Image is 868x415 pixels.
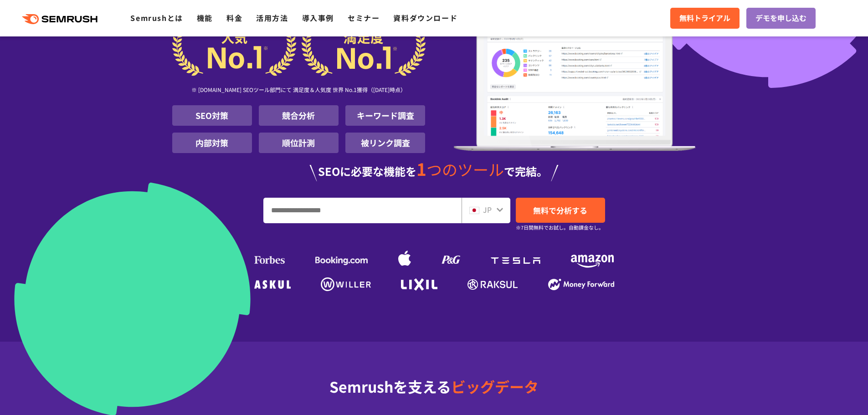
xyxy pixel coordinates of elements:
[533,205,587,216] span: 無料で分析する
[416,156,426,181] span: 1
[504,163,548,179] span: で完結。
[256,12,288,23] a: 活用方法
[130,12,183,23] a: Semrushとは
[755,12,806,24] span: デモを申し込む
[172,133,252,153] li: 内部対策
[426,158,504,180] span: つのツール
[345,133,425,153] li: 被リンク調査
[746,8,816,29] a: デモを申し込む
[679,12,730,24] span: 無料トライアル
[302,12,334,23] a: 導入事例
[259,105,339,126] li: 競合分析
[172,105,252,126] li: SEO対策
[516,223,604,232] small: ※7日間無料でお試し。自動課金なし。
[197,12,213,23] a: 機能
[516,198,605,223] a: 無料で分析する
[259,133,339,153] li: 順位計測
[264,198,461,223] input: URL、キーワードを入力してください
[348,12,380,23] a: セミナー
[670,8,740,29] a: 無料トライアル
[483,204,492,215] span: JP
[393,12,457,23] a: 資料ダウンロード
[451,376,539,397] span: ビッグデータ
[345,105,425,126] li: キーワード調査
[172,76,426,105] div: ※ [DOMAIN_NAME] SEOツール部門にて 満足度＆人気度 世界 No.1獲得（[DATE]時点）
[226,12,242,23] a: 料金
[172,160,696,181] div: SEOに必要な機能を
